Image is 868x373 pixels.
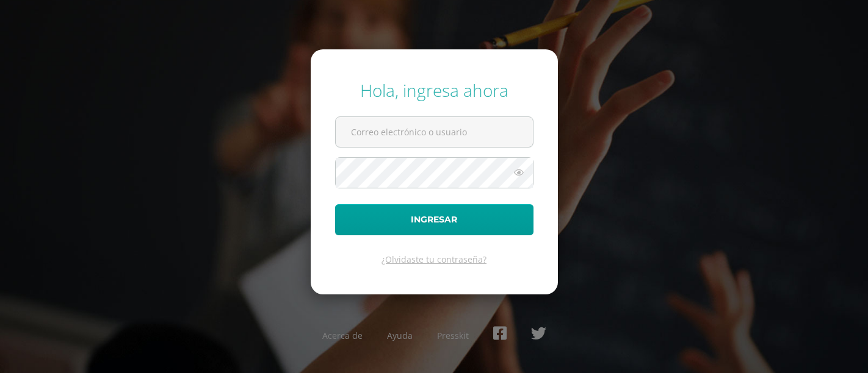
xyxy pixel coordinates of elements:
button: Ingresar [335,204,533,235]
input: Correo electrónico o usuario [336,117,533,147]
a: Ayuda [387,330,413,341]
a: Presskit [437,330,469,341]
div: Hola, ingresa ahora [335,79,533,102]
a: ¿Olvidaste tu contraseña? [382,254,486,265]
a: Acerca de [322,330,363,341]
